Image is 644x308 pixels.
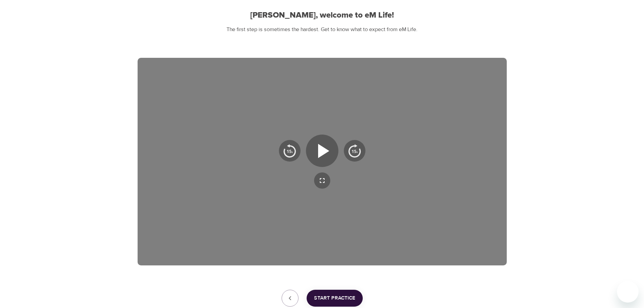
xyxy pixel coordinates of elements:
[138,10,507,20] h2: [PERSON_NAME], welcome to eM Life!
[138,26,507,33] p: The first step is sometimes the hardest. Get to know what to expect from eM Life.
[617,281,639,303] iframe: Button to launch messaging window
[283,144,296,158] img: 15s_prev.svg
[314,294,355,303] span: Start Practice
[348,144,361,158] img: 15s_next.svg
[307,290,363,307] button: Start Practice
